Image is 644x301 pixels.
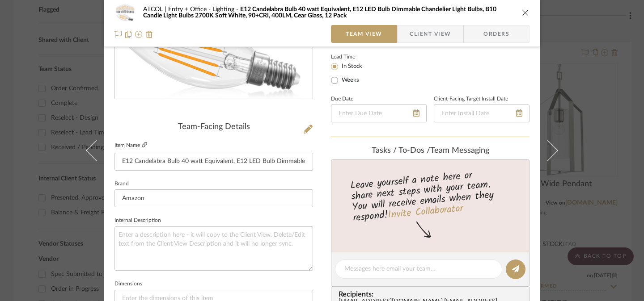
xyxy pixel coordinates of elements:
button: close [521,8,530,17]
label: Lead Time [331,53,377,61]
span: Recipients: [339,290,525,298]
mat-radio-group: Select item type [331,61,377,86]
label: Due Date [331,97,353,101]
span: Lighting [212,6,240,13]
label: Brand [114,182,129,186]
img: Remove from project [146,31,153,38]
span: Client View [410,25,451,43]
label: Client-Facing Target Install Date [434,97,508,101]
label: Dimensions [114,282,142,286]
input: Enter Due Date [331,105,427,122]
div: Leave yourself a note here or share next steps with your team. You will receive emails when they ... [330,166,531,226]
input: Enter Item Name [114,153,313,171]
label: In Stock [340,63,362,71]
input: Enter Brand [114,189,313,207]
span: E12 Candelabra Bulb 40 watt Equivalent, E12 LED Bulb Dimmable Chandelier Light Bulbs, B10 Candle ... [143,6,496,19]
span: Orders [474,25,519,43]
div: team Messaging [331,146,530,156]
input: Enter Install Date [434,105,530,122]
label: Weeks [340,76,359,84]
span: ATCOL | Entry + Office [143,6,212,13]
span: Tasks / To-Dos / [372,146,430,155]
div: Team-Facing Details [114,122,313,132]
label: Item Name [114,142,147,149]
img: 47ed3403-9a0c-493c-aced-2287cb2ae849_48x40.jpg [114,4,136,21]
span: Team View [346,25,382,43]
a: Invite Collaborator [387,201,464,223]
label: Internal Description [114,218,161,223]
